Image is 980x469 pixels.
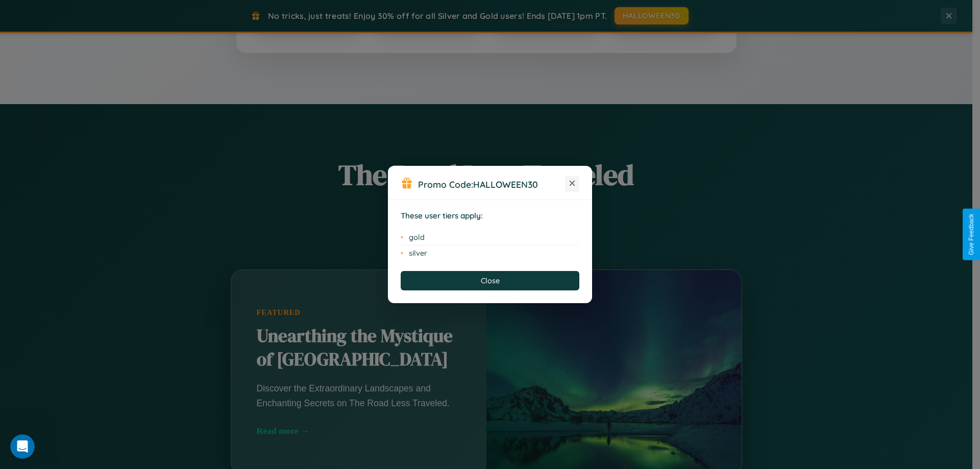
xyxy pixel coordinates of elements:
[10,434,35,459] iframe: Intercom live chat
[401,211,483,220] strong: These user tiers apply:
[418,179,565,190] h3: Promo Code:
[401,245,579,261] li: silver
[473,179,538,190] b: HALLOWEEN30
[968,214,975,255] div: Give Feedback
[401,271,579,290] button: Close
[401,230,579,245] li: gold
